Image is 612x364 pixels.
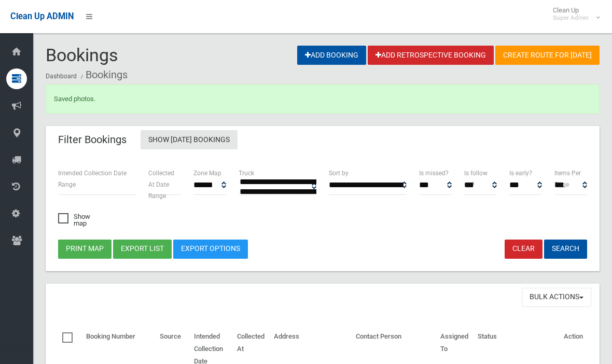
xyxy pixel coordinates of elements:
button: Search [544,240,587,259]
span: Clean Up ADMIN [10,11,74,21]
div: Saved photos. [46,85,600,114]
a: Add Retrospective Booking [368,46,494,65]
button: Bulk Actions [522,288,591,307]
header: Filter Bookings [46,130,139,150]
label: Truck [239,167,254,179]
a: Export Options [173,240,248,259]
a: Dashboard [46,73,77,80]
a: Create route for [DATE] [495,46,600,65]
a: Clear [505,240,543,259]
span: Clean Up [548,6,599,22]
small: Super Admin [553,14,589,22]
span: Show map [58,213,91,227]
button: Export list [113,240,172,259]
button: Print map [58,240,112,259]
a: Add Booking [297,46,366,65]
a: Show [DATE] Bookings [141,130,238,149]
span: Bookings [46,45,118,65]
li: Bookings [78,65,128,85]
